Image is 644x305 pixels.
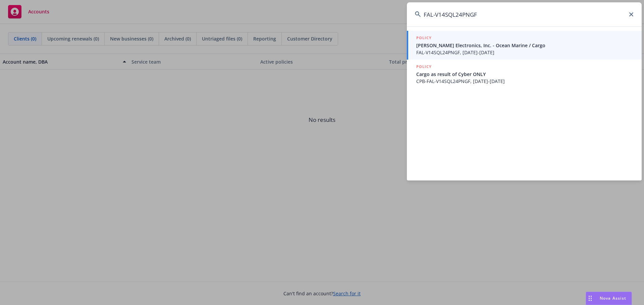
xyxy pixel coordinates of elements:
h5: POLICY [416,34,432,41]
h5: POLICY [416,63,432,70]
input: Search... [407,2,642,26]
span: [PERSON_NAME] Electronics, Inc. - Ocean Marine / Cargo [416,42,634,49]
span: Cargo as result of Cyber ONLY [416,71,634,78]
span: FAL-V14SQL24PNGF, [DATE]-[DATE] [416,49,634,56]
button: Nova Assist [586,292,632,305]
div: Drag to move [586,292,594,305]
span: Nova Assist [600,295,626,301]
a: POLICY[PERSON_NAME] Electronics, Inc. - Ocean Marine / CargoFAL-V14SQL24PNGF, [DATE]-[DATE] [407,31,642,60]
a: POLICYCargo as result of Cyber ONLYCPB-FAL-V14SQL24PNGF, [DATE]-[DATE] [407,60,642,88]
span: CPB-FAL-V14SQL24PNGF, [DATE]-[DATE] [416,78,634,85]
